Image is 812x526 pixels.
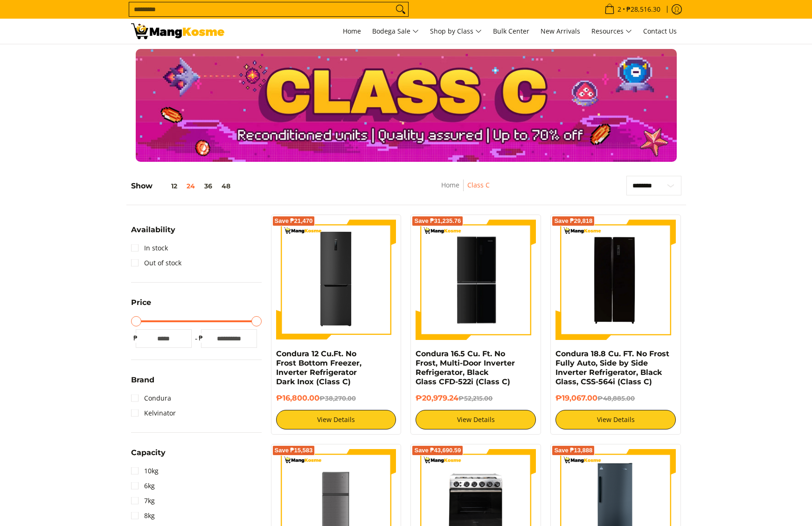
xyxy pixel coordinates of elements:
del: ₱52,215.00 [458,394,493,402]
span: Resources [591,26,632,37]
a: Condura 18.8 Cu. FT. No Frost Fully Auto, Side by Side Inverter Refrigerator, Black Glass, CSS-56... [555,349,669,386]
del: ₱38,270.00 [319,394,356,402]
a: Home [338,19,366,44]
a: Bulk Center [488,19,534,44]
span: Shop by Class [430,26,482,37]
a: Shop by Class [425,19,486,44]
summary: Open [131,299,151,313]
h5: Show [131,181,235,191]
a: Condura 16.5 Cu. Ft. No Frost, Multi-Door Inverter Refrigerator, Black Glass CFD-522i (Class C) [416,349,515,386]
a: Condura 12 Cu.Ft. No Frost Bottom Freezer, Inverter Refrigerator Dark Inox (Class C) [276,349,361,386]
a: Kelvinator [131,406,176,421]
a: In stock [131,241,168,256]
span: ₱ [131,333,140,343]
button: 48 [217,182,235,190]
del: ₱48,885.00 [597,394,635,402]
img: Condura 16.5 Cu. Ft. No Frost, Multi-Door Inverter Refrigerator, Black Glass CFD-522i (Class C) [416,221,536,339]
span: Save ₱21,470 [275,218,313,224]
h6: ₱19,067.00 [555,394,676,403]
button: 24 [182,182,200,190]
img: Condura 18.8 Cu. FT. No Frost Fully Auto, Side by Side Inverter Refrigerator, Black Glass, CSS-56... [555,220,676,340]
a: View Details [416,410,536,429]
span: Home [343,27,361,35]
span: Save ₱13,888 [554,448,592,453]
a: Resources [587,19,637,44]
summary: Open [131,376,154,391]
a: New Arrivals [536,19,585,44]
a: View Details [555,410,676,429]
a: Contact Us [638,19,681,44]
summary: Open [131,449,166,464]
button: 12 [153,182,182,190]
span: ₱28,516.30 [625,6,662,13]
span: Price [131,299,151,306]
summary: Open [131,226,175,241]
nav: Breadcrumbs [384,180,547,201]
span: 2 [616,6,623,13]
span: Save ₱29,818 [554,218,592,224]
a: 6kg [131,478,155,493]
span: Brand [131,376,154,384]
span: • [602,4,663,14]
span: Capacity [131,449,166,457]
img: Class C Home &amp; Business Appliances: Up to 70% Off l Mang Kosme [131,23,224,39]
span: Save ₱43,690.59 [414,448,461,453]
span: Contact Us [643,27,677,35]
span: Save ₱31,235.76 [414,218,461,224]
span: ₱ [196,333,206,343]
span: Availability [131,226,175,234]
a: Home [441,180,459,189]
button: 36 [200,182,217,190]
span: New Arrivals [541,27,580,35]
a: 7kg [131,493,155,508]
a: 10kg [131,464,159,478]
a: View Details [276,410,396,429]
span: Bodega Sale [372,26,419,37]
img: condura-no-frost-inverter-bottom-freezer-refrigerator-9-cubic-feet-class-c-mang-kosme [276,220,396,340]
span: Save ₱15,583 [275,448,313,453]
a: Class C [467,180,490,189]
a: Bodega Sale [368,19,423,44]
h6: ₱20,979.24 [416,394,536,403]
a: Condura [131,391,171,406]
a: 8kg [131,508,155,523]
h6: ₱16,800.00 [276,394,396,403]
a: Out of stock [131,256,181,270]
span: Bulk Center [493,27,529,35]
nav: Main Menu [234,19,681,44]
button: Search [393,2,408,16]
